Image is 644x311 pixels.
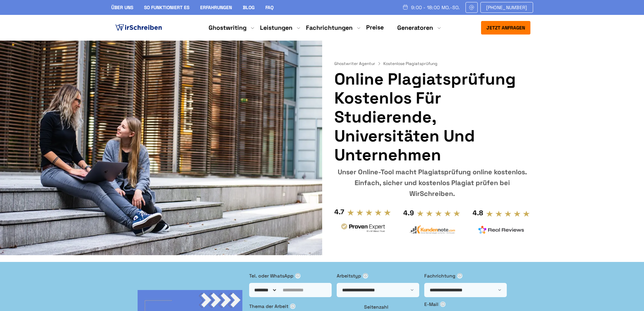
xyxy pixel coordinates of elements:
[403,207,414,218] div: 4.9
[480,2,533,13] a: [PHONE_NUMBER]
[260,24,292,32] a: Leistungen
[144,4,189,10] a: So funktioniert es
[347,209,391,216] img: stars
[334,166,530,199] div: Unser Online-Tool macht Plagiatsprüfung online kostenlos. Einfach, sicher und kostenlos Plagiat p...
[416,210,461,217] img: stars
[295,273,301,279] span: ⓘ
[440,302,446,307] span: ⓘ
[340,222,386,235] img: provenexpert
[334,61,382,66] a: Ghostwriter Agentur
[337,272,419,280] label: Arbeitstyp
[306,24,353,32] a: Fachrichtungen
[363,273,368,279] span: ⓘ
[334,206,344,217] div: 4.7
[457,273,462,279] span: ⓘ
[486,5,527,10] span: [PHONE_NUMBER]
[209,24,246,32] a: Ghostwriting
[409,225,455,234] img: kundennote
[424,301,507,308] label: E-Mail
[397,24,433,32] a: Generatoren
[411,5,460,10] span: 9:00 - 18:00 Mo.-So.
[469,5,475,10] img: Email
[290,304,295,309] span: ⓘ
[265,4,273,10] a: FAQ
[249,272,332,280] label: Tel. oder WhatsApp
[114,23,163,33] img: logo ghostwriter-österreich
[481,21,530,35] button: Jetzt anfragen
[424,272,507,280] label: Fachrichtung
[473,207,483,218] div: 4.8
[383,61,437,66] span: Kostenlose Plagiatsprüfung
[402,4,408,10] img: Schedule
[243,4,255,10] a: Blog
[249,303,359,310] label: Thema der Arbeit
[364,303,419,311] label: Seitenzahl
[111,4,133,10] a: Über uns
[334,70,530,164] h1: Online Plagiatsprüfung kostenlos für Studierende, Universitäten und Unternehmen
[200,4,232,10] a: Erfahrungen
[366,23,384,31] a: Preise
[478,226,524,234] img: realreviews
[486,210,530,218] img: stars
